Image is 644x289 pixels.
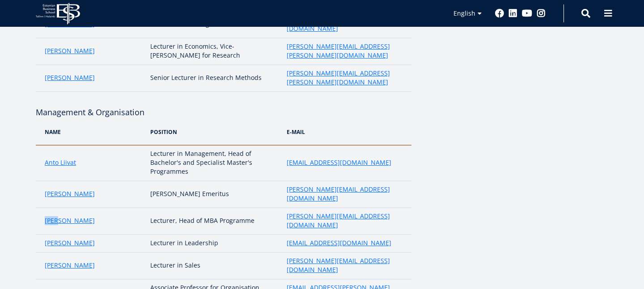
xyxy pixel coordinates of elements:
a: [PERSON_NAME][EMAIL_ADDRESS][PERSON_NAME][DOMAIN_NAME] [287,42,402,60]
a: Anto Liivat [45,158,76,167]
a: [PERSON_NAME] [45,216,95,225]
th: POSITION [146,119,282,145]
a: Facebook [495,9,504,18]
a: [PERSON_NAME][EMAIL_ADDRESS][PERSON_NAME][DOMAIN_NAME] [287,69,402,87]
a: [PERSON_NAME] [45,73,95,82]
td: Lecturer in Sales [146,252,282,279]
a: [PERSON_NAME][EMAIL_ADDRESS][DOMAIN_NAME] [287,256,402,274]
a: [PERSON_NAME][EMAIL_ADDRESS][DOMAIN_NAME] [287,185,402,203]
td: Lecturer in Leadership [146,235,282,252]
th: NAME [36,119,146,145]
a: [EMAIL_ADDRESS][DOMAIN_NAME] [287,239,391,247]
a: Linkedin [508,9,517,18]
td: Lecturer in Management, Head of Bachelor's and Specialist Master's Programmes [146,145,282,181]
td: Lecturer in Economics, Vice-[PERSON_NAME] for Research [146,38,282,65]
a: Youtube [522,9,532,18]
a: [EMAIL_ADDRESS][DOMAIN_NAME] [287,158,391,167]
a: [PERSON_NAME] [45,189,95,198]
td: Senior Lecturer in Research Methods [146,65,282,92]
a: [PERSON_NAME] [45,261,95,270]
td: [PERSON_NAME] Emeritus [146,181,282,208]
td: Lecturer, Head of MBA Programme [146,208,282,235]
a: Instagram [537,9,546,18]
a: [PERSON_NAME] [45,46,95,55]
h4: Management & Organisation [36,105,411,119]
a: [PERSON_NAME] [45,239,95,247]
th: e-MAIL [282,119,411,145]
a: [PERSON_NAME][EMAIL_ADDRESS][DOMAIN_NAME] [287,212,402,230]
